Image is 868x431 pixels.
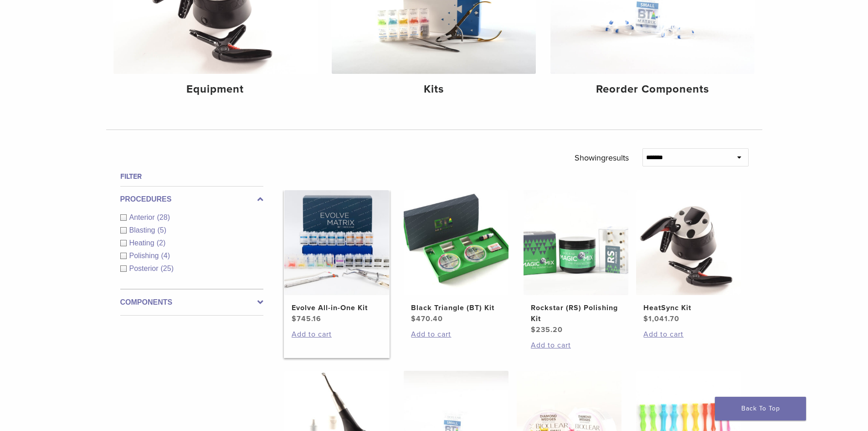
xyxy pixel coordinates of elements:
[161,252,170,260] span: (4)
[129,226,158,234] span: Blasting
[531,325,536,334] span: $
[120,171,263,182] h4: Filter
[157,226,166,234] span: (5)
[284,190,389,295] img: Evolve All-in-One Kit
[575,148,629,167] p: Showing results
[531,302,621,324] h2: Rockstar (RS) Polishing Kit
[120,194,263,205] label: Procedures
[120,297,263,308] label: Components
[715,397,806,421] a: Back To Top
[292,314,321,323] bdi: 745.16
[531,340,621,351] a: Add to cart: “Rockstar (RS) Polishing Kit”
[121,81,310,98] h4: Equipment
[643,302,734,313] h2: HeatSync Kit
[531,325,563,334] bdi: 235.20
[636,190,742,324] a: HeatSync KitHeatSync Kit $1,041.70
[284,190,390,324] a: Evolve All-in-One KitEvolve All-in-One Kit $745.16
[643,329,734,340] a: Add to cart: “HeatSync Kit”
[129,213,157,221] span: Anterior
[404,190,508,295] img: Black Triangle (BT) Kit
[157,213,170,221] span: (28)
[411,329,501,340] a: Add to cart: “Black Triangle (BT) Kit”
[339,81,529,98] h4: Kits
[411,314,416,323] span: $
[411,302,501,313] h2: Black Triangle (BT) Kit
[157,239,166,247] span: (2)
[558,81,747,98] h4: Reorder Components
[292,302,382,313] h2: Evolve All-in-One Kit
[643,314,648,323] span: $
[524,190,628,295] img: Rockstar (RS) Polishing Kit
[292,314,297,323] span: $
[636,190,741,295] img: HeatSync Kit
[523,190,629,335] a: Rockstar (RS) Polishing KitRockstar (RS) Polishing Kit $235.20
[161,265,174,272] span: (25)
[129,265,161,272] span: Posterior
[403,190,509,324] a: Black Triangle (BT) KitBlack Triangle (BT) Kit $470.40
[129,239,157,247] span: Heating
[292,329,382,340] a: Add to cart: “Evolve All-in-One Kit”
[411,314,443,323] bdi: 470.40
[643,314,679,323] bdi: 1,041.70
[129,252,161,260] span: Polishing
